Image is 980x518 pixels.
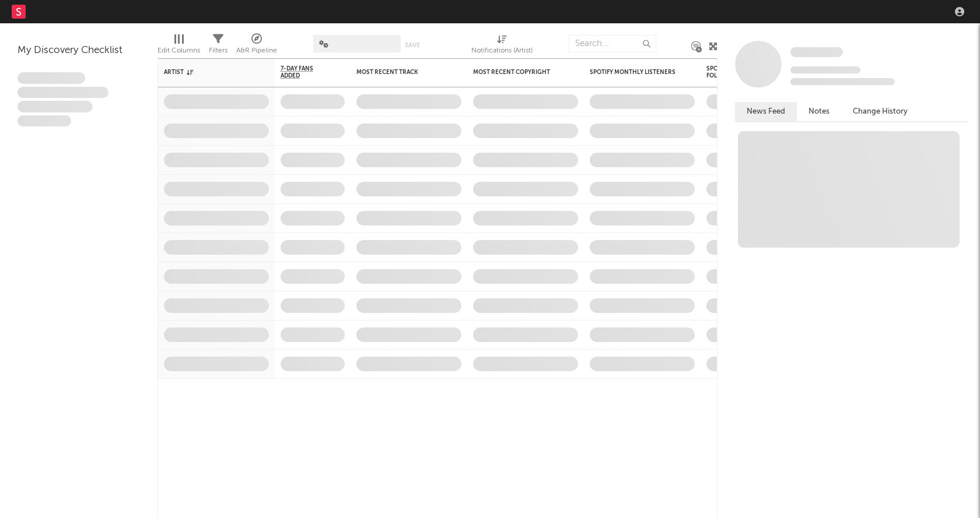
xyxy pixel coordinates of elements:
[735,102,797,121] button: News Feed
[797,102,841,121] button: Notes
[405,42,420,48] button: Save
[236,29,277,63] div: A&R Pipeline
[569,35,656,52] input: Search...
[471,44,533,58] div: Notifications (Artist)
[164,69,251,76] div: Artist
[209,29,228,63] div: Filters
[17,115,71,127] span: Aliquam viverra
[706,65,747,79] div: Spotify Followers
[157,44,200,58] div: Edit Columns
[790,47,843,58] a: Some Artist
[236,44,277,58] div: A&R Pipeline
[209,44,228,58] div: Filters
[790,66,860,73] span: Tracking Since: [DATE]
[473,69,561,76] div: Most Recent Copyright
[17,101,93,112] span: Praesent ac interdum
[790,47,843,57] span: Some Artist
[790,78,895,85] span: 0 fans last week
[590,69,677,76] div: Spotify Monthly Listeners
[281,65,327,79] span: 7-Day Fans Added
[17,87,108,98] span: Integer aliquet in purus et
[356,69,444,76] div: Most Recent Track
[17,72,85,84] span: Lorem ipsum dolor
[17,44,140,58] div: My Discovery Checklist
[471,29,533,63] div: Notifications (Artist)
[157,29,200,63] div: Edit Columns
[841,102,919,121] button: Change History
